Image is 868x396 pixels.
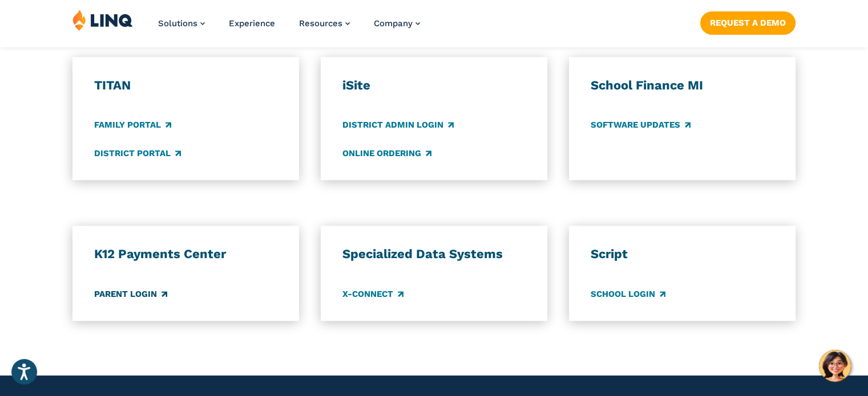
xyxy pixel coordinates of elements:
span: Company [374,18,413,28]
a: Request a Demo [700,11,796,34]
a: Software Updates [591,119,691,132]
a: Experience [229,18,275,28]
a: School Login [591,288,665,300]
h3: TITAN [94,77,277,93]
h3: K12 Payments Center [94,246,277,262]
h3: Script [591,246,774,262]
a: Resources [299,18,350,28]
a: Parent Login [94,288,167,300]
a: Family Portal [94,119,171,132]
a: Company [374,18,420,28]
h3: School Finance MI [591,77,774,93]
a: X-Connect [342,288,403,300]
nav: Button Navigation [700,9,796,34]
h3: Specialized Data Systems [342,246,526,262]
nav: Primary Navigation [158,9,420,47]
span: Solutions [158,18,197,28]
span: Resources [299,18,342,28]
img: LINQ | K‑12 Software [72,9,133,31]
h3: iSite [342,77,526,93]
a: District Admin Login [342,119,454,132]
button: Hello, have a question? Let’s chat. [819,350,851,382]
a: Solutions [158,18,205,28]
a: District Portal [94,147,181,160]
a: Online Ordering [342,147,431,160]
